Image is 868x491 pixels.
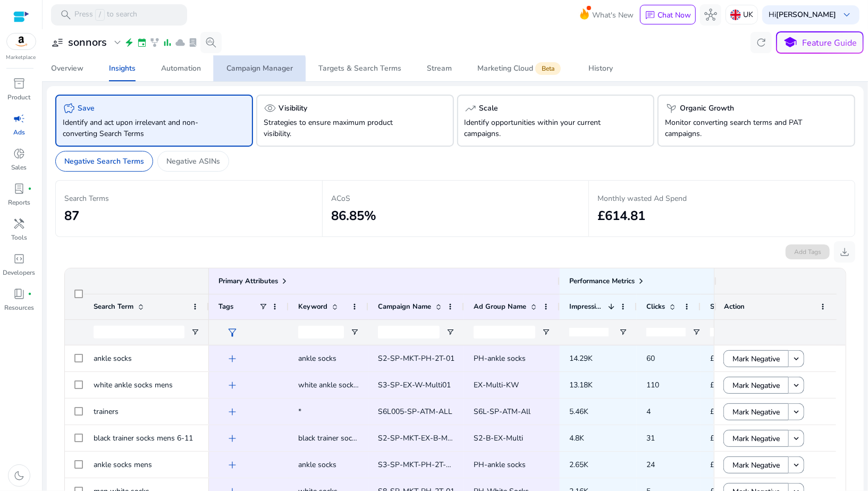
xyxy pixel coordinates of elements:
span: search [60,9,72,21]
span: campaign [13,112,26,125]
span: S2-SP-MKT-EX-B-Multi-01 [378,433,470,443]
p: Monthly wasted Ad Spend [597,193,846,204]
span: expand_more [111,36,124,49]
span: add [226,432,239,445]
span: S2-SP-MKT-PH-2T-01 [378,353,454,363]
button: refresh [751,32,772,53]
input: Search Term Filter Input [94,326,184,338]
span: donut_small [13,147,26,160]
b: [PERSON_NAME] [776,10,836,20]
span: What's New [592,6,634,24]
p: Monitor converting search terms and PAT campaigns. [665,117,817,139]
div: Campaign Manager [226,65,293,72]
span: Mark Negative [732,428,780,450]
input: Ad Group Name Filter Input [474,326,535,338]
mat-icon: keyboard_arrow_down [791,380,801,390]
p: £215.12 [710,348,755,369]
span: S3-SP-MKT-PH-2T-B01 [378,460,459,470]
button: Mark Negative [723,350,789,367]
mat-icon: keyboard_arrow_down [791,434,801,443]
span: Beta [535,62,561,75]
p: Chat Now [658,10,691,20]
span: school [783,35,798,50]
span: S6L-SP-ATM-All [474,407,530,417]
button: Open Filter Menu [619,328,627,336]
mat-icon: keyboard_arrow_down [791,354,801,363]
button: Open Filter Menu [350,328,359,336]
span: handyman [13,217,26,230]
p: Product [8,92,31,102]
button: Mark Negative [723,403,789,420]
p: 2.65K [569,454,627,476]
span: PH-ankle socks [474,460,526,470]
span: black trainer socks mens 6-11 [298,433,398,443]
img: uk.svg [730,10,741,20]
mat-icon: keyboard_arrow_down [791,460,801,470]
span: 4 [646,407,651,417]
h2: £614.81 [597,208,846,224]
span: add [226,405,239,418]
span: 110 [646,380,659,390]
span: Clicks [646,302,665,311]
span: white ankle socks mens [94,380,173,390]
span: Campaign Name [378,302,431,311]
span: hub [704,9,717,21]
button: schoolFeature Guide [776,31,864,54]
p: Search Terms [64,193,314,204]
span: search_insights [205,36,217,49]
span: visibility [264,102,276,115]
div: Marketing Cloud [477,64,563,73]
span: ankle socks [94,353,132,363]
span: EX-Multi-KW [474,380,519,390]
span: add [226,352,239,365]
p: 5.46K [569,401,627,422]
span: Mark Negative [732,401,780,423]
span: electric_bolt [124,37,134,48]
p: Press to search [74,9,137,21]
span: fiber_manual_record [28,292,32,296]
p: Marketplace [6,54,36,62]
span: code_blocks [13,252,26,265]
div: Overview [51,65,83,72]
div: Stream [427,65,452,72]
div: Insights [109,65,136,72]
button: Open Filter Menu [191,328,199,336]
p: 4.8K [569,427,627,449]
span: ankle socks [298,353,336,363]
span: Keyword [298,302,327,311]
span: white ankle socks mens [298,380,377,390]
button: chatChat Now [640,5,696,25]
button: Open Filter Menu [542,328,550,336]
span: 24 [646,460,655,470]
div: History [588,65,613,72]
span: psychiatry [665,102,678,115]
div: Targets & Search Terms [318,65,401,72]
button: search_insights [200,32,222,53]
span: Mark Negative [732,375,780,396]
span: trainers [94,407,119,417]
span: cloud [175,37,186,48]
p: Ads [13,128,25,137]
p: Reports [8,198,30,207]
button: Mark Negative [723,430,789,447]
p: £395.43 [710,374,755,396]
span: book_4 [13,287,26,300]
span: black trainer socks mens 6-11 [94,433,193,443]
span: Mark Negative [732,348,780,370]
span: lab_profile [13,182,26,195]
span: download [838,245,851,258]
h5: Visibility [279,104,307,113]
p: Identify and act upon irrelevant and non-converting Search Terms [63,117,215,139]
p: Tools [11,233,27,242]
span: Search Term [94,302,133,311]
span: add [226,459,239,471]
span: Primary Attributes [218,276,278,286]
span: lab_profile [188,37,198,48]
span: trending_up [465,102,477,115]
p: Identify opportunities within your current campaigns. [465,117,617,139]
span: savings [63,102,75,115]
h2: 87 [64,208,314,224]
mat-icon: keyboard_arrow_down [791,407,801,417]
span: Action [724,302,745,311]
span: 60 [646,353,655,363]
